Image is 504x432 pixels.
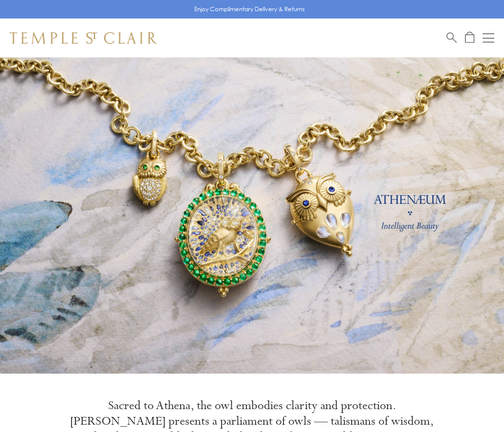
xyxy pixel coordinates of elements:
button: Open navigation [483,32,494,44]
a: Open Shopping Bag [465,32,474,44]
img: Temple St. Clair [10,32,157,44]
a: Search [447,32,457,44]
p: Enjoy Complimentary Delivery & Returns [194,4,305,14]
